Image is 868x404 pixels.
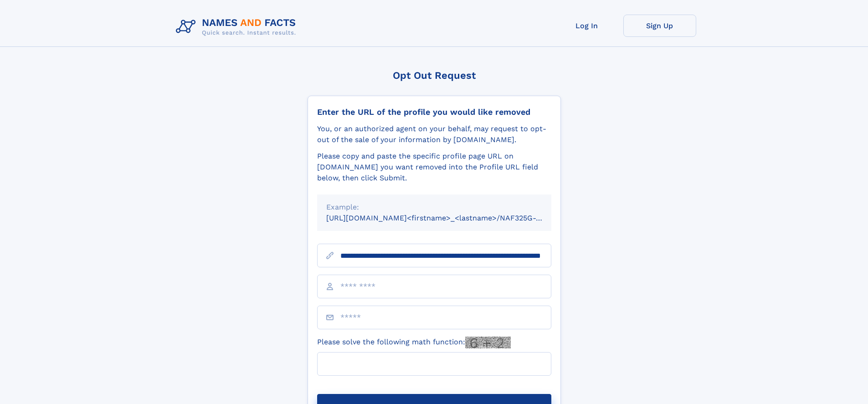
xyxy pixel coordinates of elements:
[317,337,511,348] label: Please solve the following math function:
[317,107,551,117] div: Enter the URL of the profile you would like removed
[326,202,542,213] div: Example:
[550,15,623,37] a: Log In
[317,123,551,145] div: You, or an authorized agent on your behalf, may request to opt-out of the sale of your informatio...
[308,70,561,81] div: Opt Out Request
[623,15,696,37] a: Sign Up
[172,15,303,39] img: Logo Names and Facts
[317,151,551,184] div: Please copy and paste the specific profile page URL on [DOMAIN_NAME] you want removed into the Pr...
[326,214,569,222] small: [URL][DOMAIN_NAME]<firstname>_<lastname>/NAF325G-xxxxxxxx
